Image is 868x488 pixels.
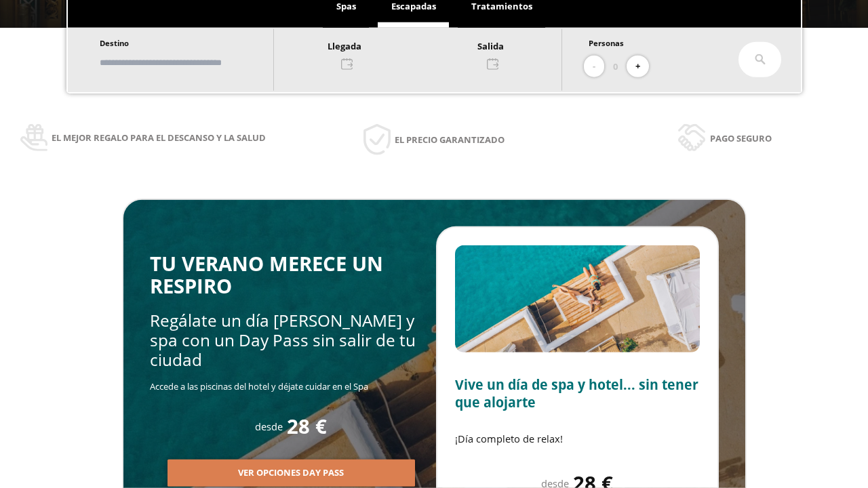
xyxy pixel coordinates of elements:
span: 0 [613,59,618,74]
span: TU VERANO MERECE UN RESPIRO [150,250,383,300]
img: Slide2.BHA6Qswy.webp [455,245,700,352]
button: - [584,56,604,78]
span: Personas [589,38,624,48]
span: Ver opciones Day Pass [238,466,344,480]
span: Vive un día de spa y hotel... sin tener que alojarte [455,375,698,411]
span: El precio garantizado [395,132,505,147]
span: Pago seguro [710,131,772,146]
span: Destino [100,38,129,48]
button: + [627,56,649,78]
span: desde [255,420,283,433]
button: Ver opciones Day Pass [167,460,415,487]
span: ¡Día completo de relax! [455,432,563,445]
a: Ver opciones Day Pass [167,466,415,479]
span: Accede a las piscinas del hotel y déjate cuidar en el Spa [150,380,368,392]
span: El mejor regalo para el descanso y la salud [52,130,266,145]
span: Regálate un día [PERSON_NAME] y spa con un Day Pass sin salir de tu ciudad [150,309,416,371]
span: 28 € [287,415,327,438]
